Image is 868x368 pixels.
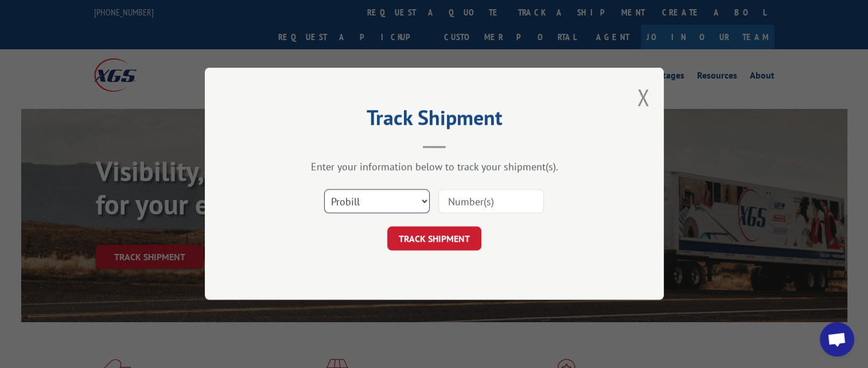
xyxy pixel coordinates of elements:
button: Close modal [637,82,649,112]
h2: Track Shipment [262,109,606,131]
div: Enter your information below to track your shipment(s). [262,160,606,174]
input: Number(s) [438,190,544,214]
button: TRACK SHIPMENT [387,227,481,251]
div: Open chat [820,322,854,357]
